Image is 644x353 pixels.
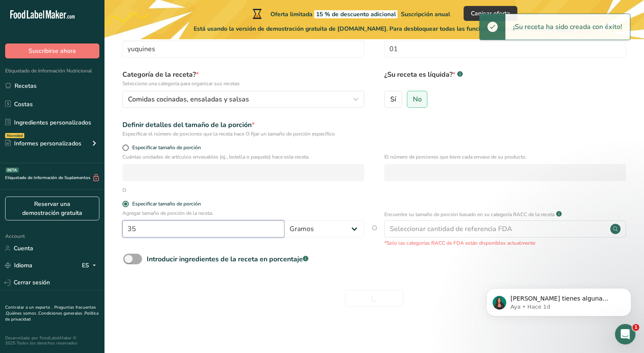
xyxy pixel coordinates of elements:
input: Escriba el nombre de su receta aquí [122,41,364,58]
span: O [372,223,377,247]
div: Seleccionar cantidad de referencia FDA [390,224,512,234]
div: Introducir ingredientes de la receta en porcentaje [147,254,308,264]
p: Seleccione una categoría para organizar sus recetas [122,80,364,87]
span: Especificar tamaño de porción [129,145,201,151]
span: No [413,95,422,104]
a: Política de privacidad [5,310,99,322]
div: Definir detalles del tamaño de la porción [122,120,364,130]
input: Escribe aquí el tamaño de la porción [122,220,284,237]
span: Está usando la versión de demostración gratuita de [DOMAIN_NAME]. Para desbloquear todas las func... [194,24,574,33]
a: Idioma [5,258,32,273]
div: Especificar tamaño de porción [132,201,201,207]
a: Reservar una demostración gratuita [5,197,99,220]
div: Desarrollado por FoodLabelMaker © 2025 Todos los derechos reservados [5,336,99,346]
span: Suscripción anual [401,10,450,18]
div: Informes personalizados [5,139,81,148]
span: Comidas cocinadas, ensaladas y salsas [128,94,249,104]
button: Comidas cocinadas, ensaladas y salsas [122,91,364,108]
a: Condiciones generales . [38,310,84,316]
a: Preguntas frecuentes . [5,304,96,316]
iframe: Intercom notifications mensaje [473,270,644,330]
span: 1 [632,324,639,331]
p: El número de porciones que tiene cada envase de su producto. [384,153,626,161]
p: Agregar tamaño de porción de la receta. [122,209,364,217]
span: 15 % de descuento adicional [314,10,397,18]
label: ¿Su receta es líquida? [384,69,626,87]
div: Oferta limitada [251,9,450,19]
button: Suscribirse ahora [5,43,99,58]
label: Categoría de la receta? [122,69,364,87]
div: ¡Su receta ha sido creada con éxito! [505,14,630,40]
p: Cuántas unidades de artículos envasables (ej., botella o paquete) hace esta receta. [122,153,364,161]
div: BETA [6,168,19,173]
span: Sí [390,95,396,104]
div: Novedad [5,133,24,138]
a: Contratar a un experto . [5,304,52,310]
button: Canjear oferta [464,6,517,21]
div: O [122,186,126,194]
span: Canjear oferta [471,9,510,18]
a: Quiénes somos . [6,310,38,316]
div: Especificar el número de porciones que la receta hace O fijar un tamaño de porción específico [122,130,364,138]
div: ES [82,260,99,271]
p: Encuentre su tamaño de porción basado en su categoría RACC de la receta [384,211,554,218]
p: *Solo las categorías RACC de FDA están disponibles actualmente [384,239,626,247]
iframe: Intercom live chat [615,324,635,344]
input: Escriba eu código de la receta aquí [384,41,626,58]
span: Suscribirse ahora [29,46,76,55]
